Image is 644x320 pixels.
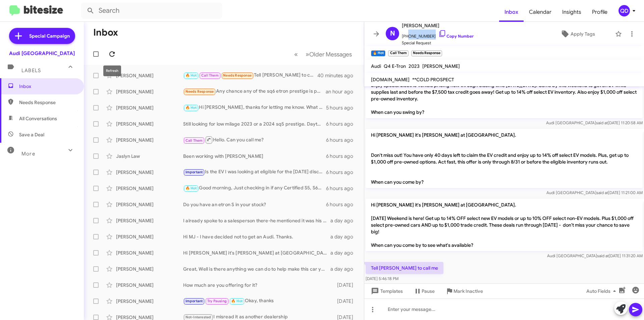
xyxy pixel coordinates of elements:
div: Okay, thanks [183,297,334,305]
div: [DATE] [334,298,359,305]
div: [PERSON_NAME] [116,104,183,111]
p: Hi [PERSON_NAME] it's [PERSON_NAME] at [GEOGRAPHIC_DATA]. Don't miss out! You have only 40 days l... [366,129,643,188]
button: Auto Fields [581,285,624,297]
div: Do you have an etron S in your stock? [183,201,326,208]
h1: Inbox [93,27,118,38]
button: Apply Tags [543,28,612,40]
span: Older Messages [309,51,352,58]
span: Auto Fields [586,285,619,297]
span: » [306,50,309,58]
div: a day ago [330,266,359,272]
span: Audi [GEOGRAPHIC_DATA] [DATE] 11:21:00 AM [546,190,643,195]
div: Hi [PERSON_NAME], thanks for letting me know. What would a lease look like for q6-etron RWD premi... [183,104,326,111]
div: Been working with [PERSON_NAME] [183,153,326,159]
span: Apply Tags [571,28,595,40]
div: Hello. Can you call me? [183,136,326,144]
span: All Conversations [19,115,57,122]
span: Try Pausing [207,299,227,303]
a: Special Campaign [9,28,75,44]
p: Hi [PERSON_NAME] it's [PERSON_NAME] at [GEOGRAPHIC_DATA]. [DATE] Weekend is here! Get up to 14% O... [366,199,643,251]
span: Important [185,170,203,174]
small: 🔥 Hot [371,50,385,56]
span: Call Them [201,73,219,78]
div: Is the EV I was looking at eligible for the [DATE] discount? What is its final pricing cash/lease? [183,168,326,176]
span: 🔥 Hot [185,73,197,78]
input: Search [81,3,222,19]
div: [PERSON_NAME] [116,72,183,79]
span: Mark Inactive [453,285,483,297]
div: [PERSON_NAME] [116,185,183,192]
nav: Page navigation example [290,47,356,61]
a: Calendar [524,2,557,22]
span: Audi [GEOGRAPHIC_DATA] [DATE] 11:20:58 AM [546,120,643,125]
button: Templates [364,285,408,297]
span: N [390,28,395,39]
button: Next [302,47,356,61]
div: 5 hours ago [326,104,359,111]
span: Not-Interested [185,315,211,319]
span: [PERSON_NAME] [402,21,474,30]
div: Hi [PERSON_NAME] it's [PERSON_NAME] at [GEOGRAPHIC_DATA]. [DATE] Weekend is here! Get up to 14% O... [183,249,330,256]
a: Profile [587,2,613,22]
div: Any chance any of the sq6 etron prestige is part of the 14% off msrp? [183,88,326,95]
div: Refresh [103,65,121,76]
span: Pause [422,285,435,297]
div: QD [619,5,630,16]
div: [PERSON_NAME] [116,201,183,208]
span: [DOMAIN_NAME] [371,77,410,83]
button: Pause [408,285,440,297]
div: I already spoke to a salesperson there-he mentioned it was his father's car and that he wasn't wi... [183,217,330,224]
span: Special Campaign [29,33,70,39]
div: Tell [PERSON_NAME] to call me [183,72,318,79]
span: Inbox [19,83,76,90]
div: [DATE] [334,282,359,288]
div: [PERSON_NAME] [116,249,183,256]
a: Copy Number [438,34,474,39]
span: said at [597,253,609,258]
div: [PERSON_NAME] [116,121,183,127]
div: Jaslyn Law [116,153,183,159]
div: a day ago [330,233,359,240]
span: Needs Response [185,89,214,94]
span: Audi [371,63,381,69]
p: Hi [PERSON_NAME] it's [PERSON_NAME] at [GEOGRAPHIC_DATA]. Enjoy special Electric Vehicle pricing ... [366,66,643,118]
span: Special Request [402,40,474,46]
small: Needs Response [411,50,442,56]
span: Important [185,299,203,303]
span: Q4 E-Tron [384,63,406,69]
div: Great, Well is there anything we can do to help make this car yours? [183,266,330,272]
span: [PERSON_NAME] [422,63,460,69]
div: a day ago [330,249,359,256]
span: Needs Response [19,99,76,106]
div: [PERSON_NAME] [116,137,183,143]
span: « [294,50,298,58]
span: 🔥 Hot [185,186,197,190]
button: Previous [290,47,302,61]
div: a day ago [330,217,359,224]
span: More [21,151,35,157]
div: 6 hours ago [326,137,359,143]
span: Needs Response [223,73,252,78]
div: [PERSON_NAME] [116,282,183,288]
div: 6 hours ago [326,201,359,208]
small: Call Them [388,50,408,56]
div: How much are you offering for it? [183,282,334,288]
span: Call Them [185,138,203,143]
div: [PERSON_NAME] [116,266,183,272]
button: Mark Inactive [440,285,488,297]
span: Inbox [499,2,524,22]
div: 6 hours ago [326,121,359,127]
div: [PERSON_NAME] [116,88,183,95]
div: an hour ago [326,88,359,95]
span: said at [596,120,608,125]
span: Insights [557,2,587,22]
div: [PERSON_NAME] [116,217,183,224]
span: Audi [GEOGRAPHIC_DATA] [DATE] 11:31:20 AM [547,253,643,258]
div: 6 hours ago [326,185,359,192]
span: 2023 [409,63,420,69]
button: QD [613,5,637,16]
span: 🔥 Hot [185,105,197,110]
span: [DATE] 5:46:18 PM [366,276,398,281]
div: 40 minutes ago [318,72,359,79]
div: [PERSON_NAME] [116,298,183,305]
